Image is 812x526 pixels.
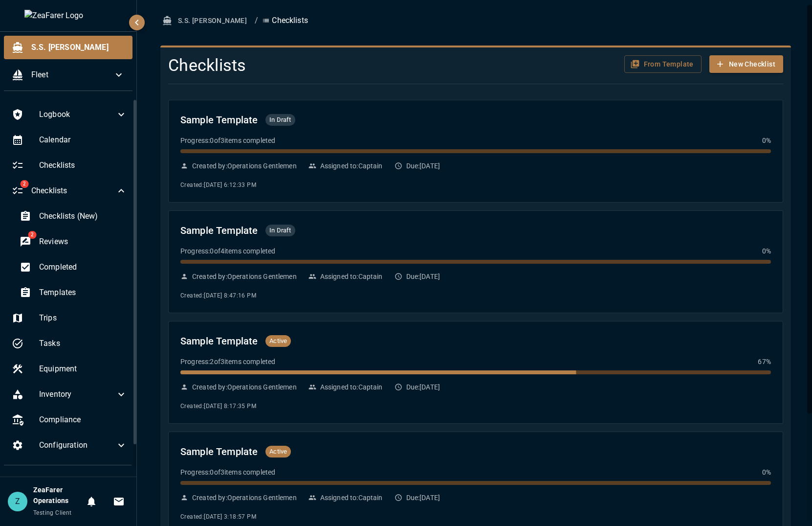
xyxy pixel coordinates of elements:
[24,10,112,22] img: ZeaFarer Logo
[4,128,135,152] div: Calendar
[39,236,127,248] span: Reviews
[39,363,127,375] span: Equipment
[31,185,115,197] span: Checklists
[4,179,135,203] div: 2Checklists
[4,383,135,406] div: Inventory
[4,434,135,457] div: Configuration
[762,136,771,145] p: 0 %
[180,246,275,256] p: Progress: 0 of 4 items completed
[4,408,135,432] div: Compliance
[39,160,127,171] span: Checklists
[4,63,132,87] div: Fleet
[180,467,275,477] p: Progress: 0 of 3 items completed
[28,231,36,239] span: 2
[33,485,82,506] h6: ZeaFarer Operations
[31,42,125,53] span: S.S. [PERSON_NAME]
[4,154,135,177] div: Checklists
[180,444,258,459] h2: Sample Template
[262,15,308,26] p: Checklists
[39,389,115,400] span: Inventory
[180,112,258,128] h2: Sample Template
[4,332,135,355] div: Tasks
[180,333,258,349] h2: Sample Template
[4,357,135,381] div: Equipment
[33,509,72,516] span: Testing Client
[12,205,135,228] div: Checklists (New)
[12,255,135,279] div: Completed
[320,493,383,503] p: Assigned to: Captain
[265,447,291,457] span: Active
[265,226,295,235] span: In Draft
[406,493,440,503] p: Due: [DATE]
[192,493,297,503] p: Created by: Operations Gentlemen
[406,272,440,281] p: Due: [DATE]
[762,246,771,256] p: 0 %
[12,230,135,253] div: 2Reviews
[709,55,783,73] button: New Checklist
[180,513,256,520] span: Created: [DATE] 3:18:57 PM
[168,55,575,76] h4: Checklists
[180,357,275,366] p: Progress: 2 of 3 items completed
[39,312,127,324] span: Trips
[4,36,132,59] div: S.S. [PERSON_NAME]
[160,12,251,30] button: S.S. [PERSON_NAME]
[39,210,127,222] span: Checklists (New)
[39,414,127,426] span: Compliance
[12,281,135,304] div: Templates
[39,439,115,451] span: Configuration
[39,134,127,146] span: Calendar
[255,15,258,26] li: /
[624,55,702,73] button: From Template
[180,136,275,145] p: Progress: 0 of 3 items completed
[192,161,297,171] p: Created by: Operations Gentlemen
[39,338,127,349] span: Tasks
[758,357,770,366] p: 67 %
[31,69,113,81] span: Fleet
[406,382,440,392] p: Due: [DATE]
[265,336,291,346] span: Active
[320,272,383,281] p: Assigned to: Captain
[406,161,440,171] p: Due: [DATE]
[4,103,135,126] div: Logbook
[180,403,256,410] span: Created: [DATE] 8:17:35 PM
[180,182,256,188] span: Created: [DATE] 6:12:33 PM
[320,161,383,171] p: Assigned to: Captain
[180,292,256,299] span: Created: [DATE] 8:47:16 PM
[39,109,115,120] span: Logbook
[192,272,297,281] p: Created by: Operations Gentlemen
[180,223,258,238] h2: Sample Template
[4,306,135,330] div: Trips
[109,492,129,511] button: Invitations
[82,492,101,511] button: Notifications
[8,492,27,511] div: Z
[265,115,295,125] span: In Draft
[192,382,297,392] p: Created by: Operations Gentlemen
[320,382,383,392] p: Assigned to: Captain
[39,287,127,298] span: Templates
[39,261,127,273] span: Completed
[20,180,28,188] span: 2
[762,467,771,477] p: 0 %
